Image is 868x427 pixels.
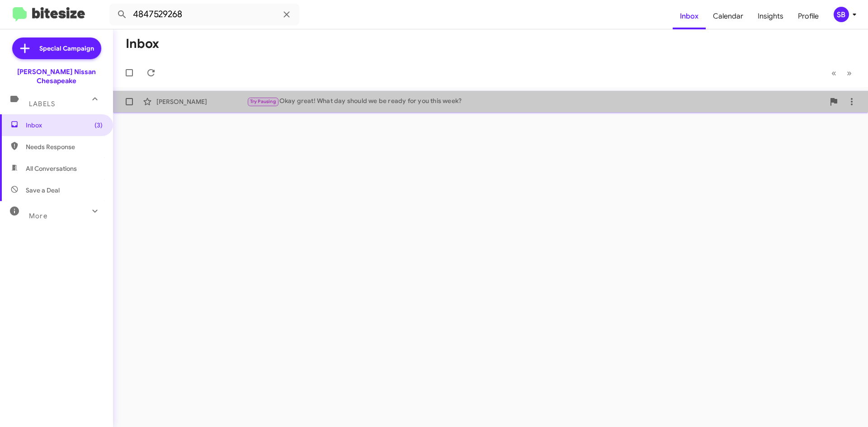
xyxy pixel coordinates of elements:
a: Insights [750,3,791,29]
nav: Page navigation example [826,64,857,82]
div: Okay great! What day should we be ready for you this week? [247,96,825,107]
a: Special Campaign [12,38,101,59]
span: More [29,212,47,220]
a: Inbox [673,3,706,29]
span: All Conversations [26,164,77,173]
h1: Inbox [126,37,159,51]
div: SB [834,7,849,22]
span: (3) [94,121,103,130]
a: Profile [791,3,826,29]
div: [PERSON_NAME] [156,97,247,106]
input: Search [109,4,299,25]
span: Needs Response [26,142,103,151]
span: « [831,67,836,79]
button: Next [841,64,857,82]
span: Inbox [26,121,103,130]
span: Labels [29,100,55,108]
button: SB [826,7,858,22]
a: Calendar [706,3,750,29]
span: » [847,67,852,79]
span: Save a Deal [26,186,60,195]
span: Try Pausing [250,99,276,104]
span: Special Campaign [39,44,94,53]
button: Previous [826,64,842,82]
